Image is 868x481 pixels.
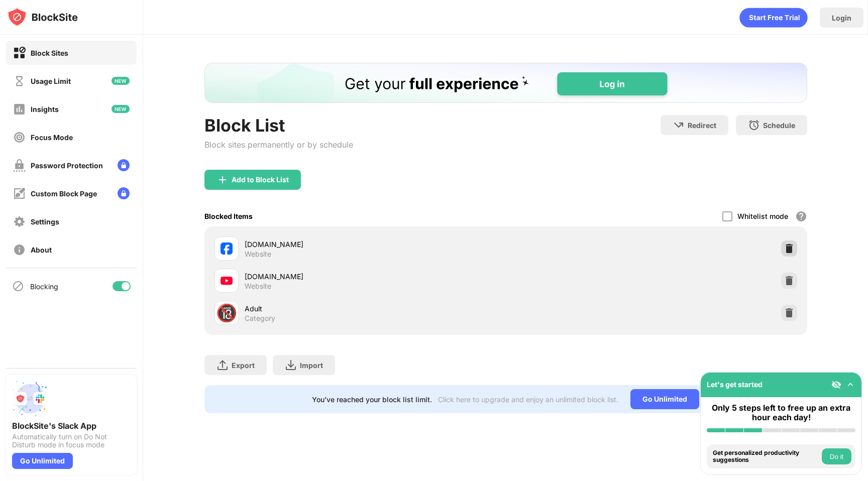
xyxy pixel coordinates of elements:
[707,403,855,422] div: Only 5 steps left to free up an extra hour each day!
[312,395,432,404] div: You’ve reached your block list limit.
[245,239,506,250] div: [DOMAIN_NAME]
[221,275,233,287] img: favicons
[204,115,353,136] div: Block List
[13,47,26,59] img: block-on.svg
[31,49,68,57] div: Block Sites
[12,421,131,431] div: BlockSite's Slack App
[204,140,353,150] div: Block sites permanently or by schedule
[12,433,131,449] div: Automatically turn on Do Not Disturb mode in focus mode
[30,282,58,291] div: Blocking
[13,244,26,256] img: about-off.svg
[831,380,841,390] img: eye-not-visible.svg
[438,395,618,404] div: Click here to upgrade and enjoy an unlimited block list.
[204,63,807,103] iframe: Banner
[245,282,271,291] div: Website
[31,105,59,113] div: Insights
[31,246,52,254] div: About
[707,380,763,389] div: Let's get started
[13,159,26,172] img: password-protection-off.svg
[216,303,237,323] div: 🔞
[822,448,851,464] button: Do it
[118,187,130,199] img: lock-menu.svg
[630,389,699,409] div: Go Unlimited
[713,449,819,464] div: Get personalized productivity suggestions
[688,121,716,130] div: Redirect
[112,105,130,113] img: new-icon.svg
[31,161,103,170] div: Password Protection
[118,159,130,171] img: lock-menu.svg
[232,361,255,370] div: Export
[31,133,73,142] div: Focus Mode
[13,187,26,200] img: customize-block-page-off.svg
[204,212,253,220] div: Blocked Items
[300,361,323,370] div: Import
[13,75,26,87] img: time-usage-off.svg
[31,77,71,85] div: Usage Limit
[763,121,795,130] div: Schedule
[232,176,289,184] div: Add to Block List
[221,243,233,255] img: favicons
[7,7,78,27] img: logo-blocksite.svg
[31,217,59,226] div: Settings
[13,215,26,228] img: settings-off.svg
[245,314,275,323] div: Category
[245,250,271,259] div: Website
[245,271,506,282] div: [DOMAIN_NAME]
[12,280,24,292] img: blocking-icon.svg
[737,212,788,220] div: Whitelist mode
[112,77,130,85] img: new-icon.svg
[12,453,73,469] div: Go Unlimited
[12,381,48,417] img: push-slack.svg
[13,103,26,115] img: insights-off.svg
[845,380,855,390] img: omni-setup-toggle.svg
[31,189,97,198] div: Custom Block Page
[245,303,506,314] div: Adult
[13,131,26,144] img: focus-off.svg
[739,8,808,28] div: animation
[832,14,851,22] div: Login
